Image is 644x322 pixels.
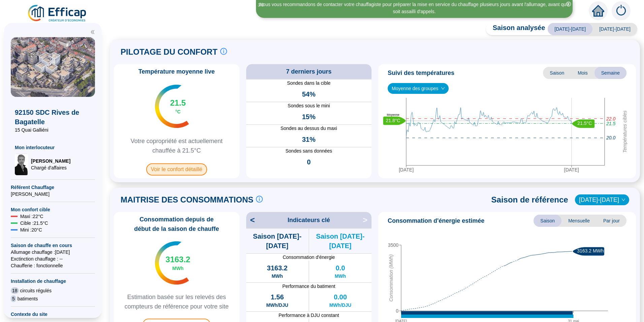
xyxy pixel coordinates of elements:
[594,67,626,79] span: Semaine
[329,302,351,308] span: MWh/DJU
[491,194,568,205] span: Saison de référence
[246,215,255,225] span: <
[11,311,95,318] span: Contexte du site
[302,135,316,144] span: 31%
[172,265,184,272] span: MWh
[543,67,571,79] span: Saison
[302,89,316,99] span: 54%
[155,85,189,128] img: indicateur températures
[11,295,16,302] span: 5
[606,135,615,141] tspan: 20.0
[257,1,572,15] div: Nous vous recommandons de contacter votre chauffagiste pour préparer la mise en service du chauff...
[246,232,309,250] span: Saison [DATE]-[DATE]
[335,273,346,279] span: MWh
[18,295,38,302] span: batiments
[11,278,95,285] span: Installation de chauffage
[388,254,394,302] tspan: Consommation (MWh)
[597,215,626,227] span: Par jour
[246,102,372,109] span: Sondes sous le mini
[90,30,95,34] span: double-left
[399,167,414,172] tspan: [DATE]
[288,215,330,225] span: Indicateurs clé
[592,5,604,17] span: home
[564,167,579,172] tspan: [DATE]
[286,67,331,76] span: 7 derniers jours
[363,215,372,225] span: >
[220,48,227,55] span: info-circle
[386,118,400,123] text: 21.8°C
[11,262,95,269] span: Chaufferie : fonctionnelle
[155,241,189,285] img: indicateur températures
[266,302,288,308] span: MWh/DJU
[267,263,288,273] span: 3163.2
[246,312,372,319] span: Performance à DJU constant
[396,308,398,314] tspan: 0
[271,273,283,279] span: MWh
[20,213,43,220] span: Maxi : 22 °C
[579,195,625,205] span: 2023-2024
[256,196,263,203] span: info-circle
[11,191,95,197] span: [PERSON_NAME]
[258,2,264,7] i: 3 / 3
[486,23,545,35] span: Saison analysée
[606,121,615,126] tspan: 21.5
[117,136,237,155] span: Votre copropriété est actuellement chauffée à 21.5°C
[302,112,316,122] span: 15%
[134,67,219,76] span: Température moyenne live
[121,194,253,205] span: MAITRISE DES CONSOMMATIONS
[246,283,372,290] span: Performance du batiment
[577,120,592,126] text: 21.5°C
[621,198,625,202] span: down
[15,154,28,175] img: Chargé d'affaires
[388,242,398,248] tspan: 3500
[246,80,372,87] span: Sondes dans la cible
[11,249,95,256] span: Allumage chauffage : [DATE]
[548,23,592,35] span: [DATE]-[DATE]
[20,220,48,226] span: Cible : 21.5 °C
[175,108,181,115] span: °C
[20,226,42,233] span: Mini : 20 °C
[307,157,311,167] span: 0
[31,164,70,171] span: Chargé d'affaires
[577,248,604,254] text: 3163.2 MWh
[622,110,627,153] tspan: Températures cibles
[11,256,95,262] span: Exctinction chauffage : --
[246,125,372,132] span: Sondes au dessus du maxi
[31,158,70,164] span: [PERSON_NAME]
[27,4,88,23] img: efficap energie logo
[121,47,218,57] span: PILOTAGE DU CONFORT
[606,116,615,122] tspan: 22.0
[170,98,186,108] span: 21.5
[271,292,284,302] span: 1.56
[15,108,91,127] span: 92150 SDC Rives de Bagatelle
[388,68,454,78] span: Suivi des températures
[166,254,190,265] span: 3163.2
[11,184,95,191] span: Référent Chauffage
[15,127,91,133] span: 15 Quai Galliéni
[334,292,347,302] span: 0.00
[246,254,372,261] span: Consommation d'énergie
[309,232,372,250] span: Saison [DATE]-[DATE]
[566,2,571,6] span: close-circle
[15,144,91,151] span: Mon interlocuteur
[11,287,19,294] span: 18
[11,242,95,249] span: Saison de chauffe en cours
[20,287,52,294] span: circuits régulés
[117,292,237,311] span: Estimation basée sur les relevés des compteurs de référence pour votre site
[534,215,561,227] span: Saison
[561,215,597,227] span: Mensuelle
[335,263,345,273] span: 0.0
[592,23,637,35] span: [DATE]-[DATE]
[117,215,237,234] span: Consommation depuis de début de la saison de chauffe
[441,86,445,90] span: down
[11,206,95,213] span: Mon confort cible
[246,147,372,155] span: Sondes sans données
[387,113,399,116] text: Moyenne
[146,163,207,176] span: Voir le confort détaillé
[571,67,594,79] span: Mois
[612,1,631,20] img: alerts
[392,83,445,93] span: Moyenne des groupes
[388,216,484,225] span: Consommation d'énergie estimée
